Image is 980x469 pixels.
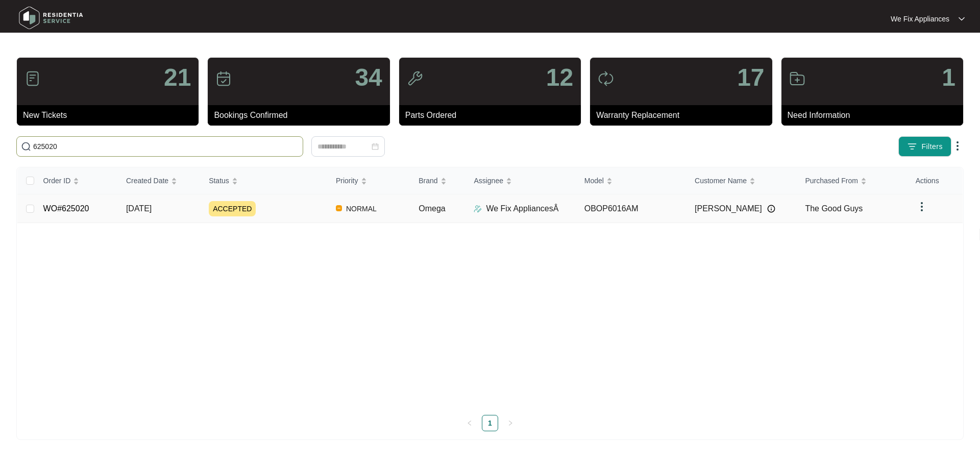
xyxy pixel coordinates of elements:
span: Priority [336,175,358,186]
span: ACCEPTED [209,201,256,216]
span: Purchased From [805,175,857,186]
img: icon [789,70,805,87]
span: right [507,420,513,426]
th: Assignee [465,167,576,194]
p: 34 [355,65,382,90]
span: Brand [419,175,437,186]
img: dropdown arrow [959,16,965,21]
span: Order ID [43,175,71,186]
img: residentia service logo [15,3,87,33]
li: Previous Page [461,415,478,431]
img: icon [598,70,614,87]
span: Filters [921,141,943,152]
span: left [467,420,473,426]
p: 17 [737,65,764,90]
th: Status [201,167,328,194]
img: Info icon [767,205,775,213]
img: Assigner Icon [474,205,482,213]
span: The Good Guys [805,204,863,213]
img: dropdown arrow [951,140,964,152]
p: We Fix Appliances [891,14,949,24]
th: Customer Name [687,167,797,194]
th: Order ID [35,167,118,194]
span: Omega [419,204,445,213]
p: Parts Ordered [405,109,581,121]
img: Vercel Logo [336,205,342,211]
img: dropdown arrow [916,201,928,213]
p: 21 [164,65,191,90]
th: Brand [410,167,465,194]
li: Next Page [502,415,519,431]
button: filter iconFilters [898,136,951,157]
button: right [502,415,519,431]
p: Warranty Replacement [596,109,772,121]
span: Status [209,175,229,186]
td: OBOP6016AM [576,194,687,223]
th: Actions [908,167,963,194]
p: 1 [942,65,955,90]
span: Customer Name [695,175,747,186]
th: Model [576,167,687,194]
span: [PERSON_NAME] [695,203,762,215]
p: Need Information [788,109,963,121]
span: [DATE] [126,204,152,213]
a: 1 [482,415,498,431]
a: WO#625020 [43,204,89,213]
p: We Fix AppliancesÂ [486,203,558,215]
input: Search by Order Id, Assignee Name, Customer Name, Brand and Model [33,141,299,152]
th: Created Date [118,167,201,194]
button: left [461,415,478,431]
img: icon [215,70,232,87]
p: Bookings Confirmed [214,109,389,121]
th: Purchased From [797,167,907,194]
span: Assignee [474,175,503,186]
img: icon [24,70,41,87]
p: New Tickets [23,109,199,121]
span: Model [584,175,604,186]
img: search-icon [21,141,31,152]
img: filter icon [907,141,917,152]
img: icon [407,70,423,87]
span: Created Date [126,175,168,186]
th: Priority [328,167,410,194]
span: NORMAL [342,203,381,215]
li: 1 [482,415,498,431]
p: 12 [546,65,573,90]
